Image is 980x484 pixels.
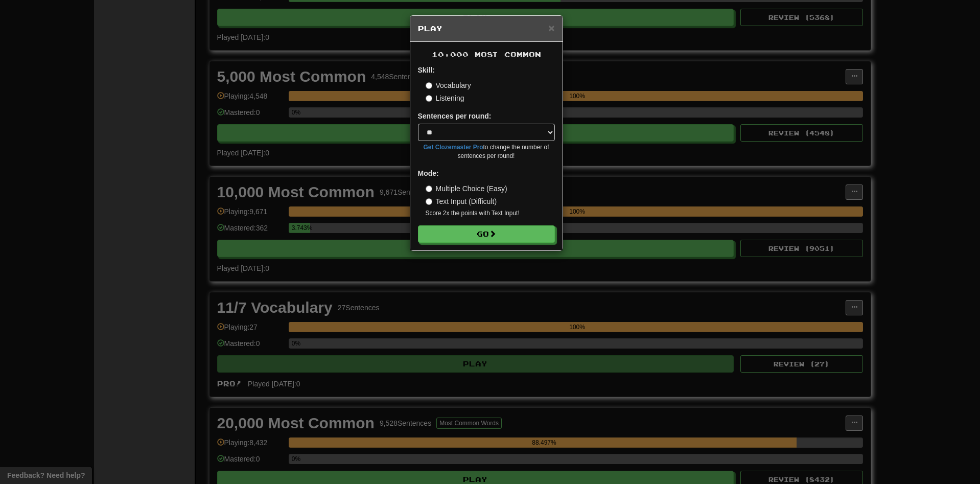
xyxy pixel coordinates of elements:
span: × [548,22,554,34]
input: Multiple Choice (Easy) [426,186,432,192]
button: Go [418,225,555,243]
strong: Skill: [418,66,435,74]
label: Multiple Choice (Easy) [426,183,507,194]
strong: Mode: [418,169,439,177]
small: to change the number of sentences per round! [418,143,555,160]
label: Listening [426,93,464,103]
span: 10,000 Most Common [432,50,541,59]
label: Vocabulary [426,80,471,90]
label: Sentences per round: [418,111,492,121]
label: Text Input (Difficult) [426,196,497,206]
small: Score 2x the points with Text Input ! [426,209,555,218]
a: Get Clozemaster Pro [424,144,483,151]
h5: Play [418,24,555,34]
input: Vocabulary [426,82,432,89]
input: Listening [426,95,432,102]
button: Close [548,22,554,33]
input: Text Input (Difficult) [426,198,432,205]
